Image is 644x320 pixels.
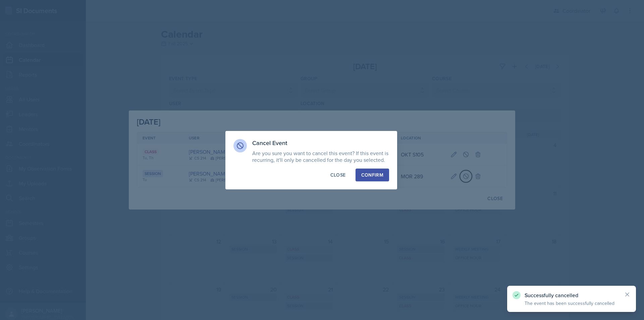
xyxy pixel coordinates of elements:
h3: Cancel Event [252,139,389,147]
button: Close [325,169,352,181]
button: Confirm [356,169,389,181]
div: Confirm [361,172,383,178]
div: Close [330,172,346,178]
p: Successfully cancelled [525,292,619,299]
p: The event has been successfully cancelled [525,300,619,307]
p: Are you sure you want to cancel this event? If this event is recurring, it'll only be cancelled f... [252,150,389,163]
